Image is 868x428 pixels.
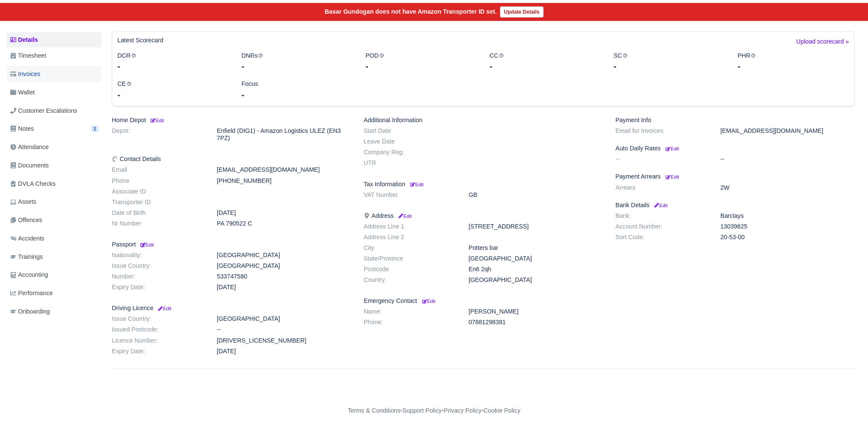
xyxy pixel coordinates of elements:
[825,387,868,428] iframe: Chat Widget
[10,51,46,61] span: Timesheet
[10,142,49,152] span: Attendance
[210,348,357,355] dd: [DATE]
[105,220,210,227] dt: NI Number
[7,47,102,64] a: Timesheet
[7,285,102,302] a: Performance
[462,319,609,326] dd: 07881298381
[105,348,210,355] dt: Expiry Date:
[615,202,854,209] h6: Bank Details
[714,223,861,230] dd: 13039625
[609,223,714,230] dt: Account Number:
[359,51,483,73] div: POD
[796,37,849,51] a: Upload scorecard »
[105,337,210,344] dt: Licence Number:
[666,146,679,151] small: Edit
[609,155,714,163] dt: --
[210,166,357,173] dd: [EMAIL_ADDRESS][DOMAIN_NAME]
[10,252,43,262] span: Trainings
[105,177,210,185] dt: Phone
[10,179,56,189] span: DVLA Checks
[105,199,210,206] dt: Transporter ID
[10,288,53,298] span: Performance
[483,407,520,414] a: Cookie Policy
[357,266,462,273] dt: Postcode
[7,249,102,265] a: Trainings
[348,407,400,414] a: Terms & Conditions
[7,212,102,229] a: Offences
[210,209,357,217] dd: [DATE]
[105,166,210,173] dt: Email
[614,60,725,72] div: -
[111,51,235,73] div: DCR
[489,60,600,72] div: -
[157,306,171,311] small: Edit
[91,126,98,132] span: 1
[357,244,462,252] dt: City
[664,145,679,152] a: Edit
[7,157,102,174] a: Documents
[422,299,435,304] small: Edit
[157,305,171,311] a: Edit
[10,161,49,170] span: Documents
[737,60,848,72] div: -
[357,234,462,241] dt: Address Line 2
[241,60,352,72] div: -
[397,212,412,219] a: Edit
[139,241,154,248] a: Edit
[10,215,42,225] span: Offences
[210,127,357,142] dd: Enfield (DIG1) - Amazon Logistics ULEZ (EN3 7PZ)
[210,284,357,291] dd: [DATE]
[105,315,210,322] dt: Issue Country:
[365,60,476,72] div: -
[609,184,714,191] dt: Arrears
[714,212,861,220] dd: Barclays
[111,79,235,101] div: CE
[210,252,357,259] dd: [GEOGRAPHIC_DATA]
[444,407,482,414] a: Privacy Policy
[462,276,609,284] dd: [GEOGRAPHIC_DATA]
[105,188,210,195] dt: Associate ID
[7,32,102,48] a: Details
[462,255,609,262] dd: [GEOGRAPHIC_DATA]
[210,273,357,280] dd: 533747580
[10,106,77,116] span: Customer Escalations
[112,241,351,248] h6: Passport
[462,244,609,252] dd: Potters bar
[149,118,164,123] small: Edit
[357,255,462,262] dt: State/Province
[7,84,102,101] a: Wallet
[357,276,462,284] dt: Country
[112,155,351,163] h6: Contact Details
[462,191,609,199] dd: GB
[7,66,102,82] a: Invoices
[607,51,731,73] div: SC
[615,173,854,180] h6: Payment Arrears
[462,223,609,230] dd: [STREET_ADDRESS]
[10,69,40,79] span: Invoices
[664,173,679,180] a: Edit
[364,297,603,305] h6: Emergency Contact
[615,117,854,124] h6: Payment Info
[615,145,854,152] h6: Auto Daily Rates
[235,51,359,73] div: DNRs
[10,124,34,134] span: Notes
[609,212,714,220] dt: Bank:
[714,127,861,135] dd: [EMAIL_ADDRESS][DOMAIN_NAME]
[364,181,603,188] h6: Tax Information
[210,220,357,227] dd: PA 790522 C
[105,273,210,280] dt: Number:
[462,308,609,315] dd: [PERSON_NAME]
[357,149,462,156] dt: Company Reg.
[357,319,462,326] dt: Phone:
[357,127,462,135] dt: Start Date
[149,117,164,123] a: Edit
[210,337,357,344] dd: [DRIVERS_LICENSE_NUMBER]
[112,305,351,312] h6: Driving Licence
[403,407,442,414] a: Support Policy
[357,191,462,199] dt: VAT Number
[117,89,228,101] div: -
[609,127,714,135] dt: Email for Invoices
[105,326,210,333] dt: Issued Postcode:
[364,212,603,220] h6: Address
